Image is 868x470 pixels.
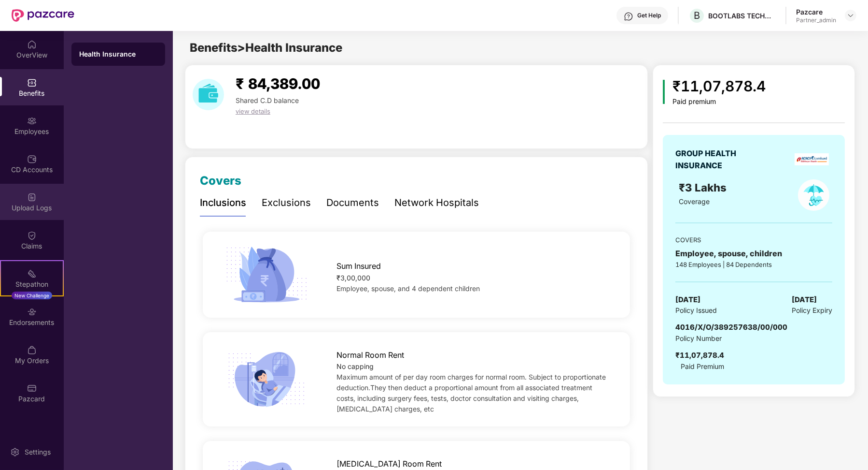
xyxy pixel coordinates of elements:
div: Documents [326,195,379,210]
span: [DATE] [792,294,817,306]
span: B [694,10,700,21]
div: New Challenge [12,292,52,299]
span: Normal Room Rent [336,349,404,361]
div: Paid premium [672,98,766,106]
img: svg+xml;base64,PHN2ZyBpZD0iRW1wbG95ZWVzIiB4bWxucz0iaHR0cDovL3d3dy53My5vcmcvMjAwMC9zdmciIHdpZHRoPS... [27,116,37,126]
img: icon [222,349,311,411]
img: insurerLogo [795,153,829,165]
div: Stepathon [1,279,63,289]
div: Get Help [637,12,661,19]
span: Coverage [679,197,710,206]
img: svg+xml;base64,PHN2ZyBpZD0iQ2xhaW0iIHhtbG5zPSJodHRwOi8vd3d3LnczLm9yZy8yMDAwL3N2ZyIgd2lkdGg9IjIwIi... [27,231,37,240]
img: icon [663,80,665,104]
span: Benefits > Health Insurance [190,41,342,55]
span: [DATE] [675,294,700,306]
img: svg+xml;base64,PHN2ZyBpZD0iSGVscC0zMngzMiIgeG1sbnM9Imh0dHA6Ly93d3cudzMub3JnLzIwMDAvc3ZnIiB3aWR0aD... [624,12,633,21]
img: download [193,79,224,110]
span: view details [236,107,270,115]
img: svg+xml;base64,PHN2ZyBpZD0iRW5kb3JzZW1lbnRzIiB4bWxucz0iaHR0cDovL3d3dy53My5vcmcvMjAwMC9zdmciIHdpZH... [27,307,37,317]
span: Employee, spouse, and 4 dependent children [336,284,480,293]
span: ₹ 84,389.00 [236,75,320,92]
span: Maximum amount of per day room charges for normal room. Subject to proportionate deduction.They t... [336,373,606,413]
img: svg+xml;base64,PHN2ZyB4bWxucz0iaHR0cDovL3d3dy53My5vcmcvMjAwMC9zdmciIHdpZHRoPSIyMSIgaGVpZ2h0PSIyMC... [27,269,37,279]
span: Policy Issued [675,305,717,316]
span: Covers [200,174,241,188]
div: Health Insurance [79,49,157,59]
span: ₹3 Lakhs [679,181,729,194]
span: Shared C.D balance [236,96,299,104]
img: New Pazcare Logo [12,9,74,22]
span: Sum Insured [336,260,381,272]
img: svg+xml;base64,PHN2ZyBpZD0iQmVuZWZpdHMiIHhtbG5zPSJodHRwOi8vd3d3LnczLm9yZy8yMDAwL3N2ZyIgd2lkdGg9Ij... [27,78,37,88]
div: Network Hospitals [394,195,479,210]
img: svg+xml;base64,PHN2ZyBpZD0iTXlfT3JkZXJzIiBkYXRhLW5hbWU9Ik15IE9yZGVycyIgeG1sbnM9Imh0dHA6Ly93d3cudz... [27,345,37,355]
span: 4016/X/O/389257638/00/000 [675,323,787,332]
div: ₹3,00,000 [336,273,611,283]
div: Employee, spouse, children [675,248,832,260]
div: GROUP HEALTH INSURANCE [675,147,760,172]
div: ₹11,07,878.4 [675,350,724,361]
span: Policy Expiry [792,305,832,316]
img: svg+xml;base64,PHN2ZyBpZD0iUGF6Y2FyZCIgeG1sbnM9Imh0dHA6Ly93d3cudzMub3JnLzIwMDAvc3ZnIiB3aWR0aD0iMj... [27,383,37,393]
div: Partner_admin [796,16,836,24]
div: Settings [22,447,54,457]
img: svg+xml;base64,PHN2ZyBpZD0iQ0RfQWNjb3VudHMiIGRhdGEtbmFtZT0iQ0QgQWNjb3VudHMiIHhtbG5zPSJodHRwOi8vd3... [27,154,37,164]
span: Paid Premium [681,361,724,372]
img: svg+xml;base64,PHN2ZyBpZD0iU2V0dGluZy0yMHgyMCIgeG1sbnM9Imh0dHA6Ly93d3cudzMub3JnLzIwMDAvc3ZnIiB3aW... [10,447,20,457]
img: svg+xml;base64,PHN2ZyBpZD0iRHJvcGRvd24tMzJ4MzIiIHhtbG5zPSJodHRwOi8vd3d3LnczLm9yZy8yMDAwL3N2ZyIgd2... [847,12,854,19]
div: 148 Employees | 84 Dependents [675,260,832,269]
div: ₹11,07,878.4 [672,75,766,98]
img: svg+xml;base64,PHN2ZyBpZD0iVXBsb2FkX0xvZ3MiIGRhdGEtbmFtZT0iVXBsb2FkIExvZ3MiIHhtbG5zPSJodHRwOi8vd3... [27,192,37,202]
div: No capping [336,361,611,372]
div: Exclusions [262,195,311,210]
div: Pazcare [796,7,836,16]
div: COVERS [675,235,832,245]
span: [MEDICAL_DATA] Room Rent [336,458,442,470]
div: Inclusions [200,195,246,210]
img: icon [222,244,311,306]
img: svg+xml;base64,PHN2ZyBpZD0iSG9tZSIgeG1sbnM9Imh0dHA6Ly93d3cudzMub3JnLzIwMDAvc3ZnIiB3aWR0aD0iMjAiIG... [27,40,37,49]
span: Policy Number [675,334,722,342]
img: policyIcon [798,179,829,211]
div: BOOTLABS TECHNOLOGIES PRIVATE LIMITED [708,11,776,20]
